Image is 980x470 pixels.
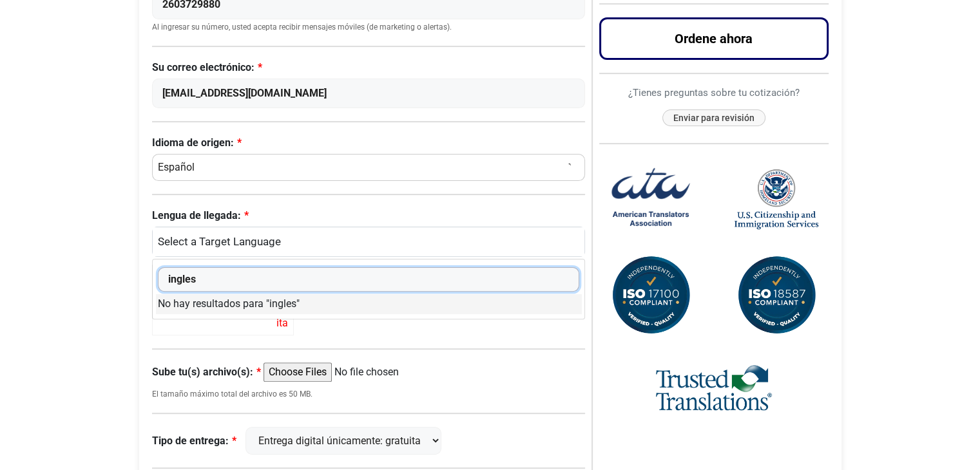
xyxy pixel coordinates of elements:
img: Logotipo del Servicio de Ciudadanía e Inmigración de los Estados Unidos [735,168,818,230]
img: Logotipo de la Asociación Estadounidense de Traductores [609,157,693,241]
font: Ordene ahora [675,31,753,46]
font: No hay resultados para "ingles" [158,297,300,310]
input: Ingrese su correo electrónico [152,79,586,108]
img: Logotipo de Trusted Translations [656,363,772,414]
font: Tipo de entrega: [152,435,229,447]
font: Sube tu(s) archivo(s): [152,366,253,378]
font: Su correo electrónico: [152,61,255,73]
button: Enviar para revisión [662,109,765,127]
font: Lengua de llegada: [152,209,241,221]
img: Certificación conforme a la norma ISO 18587 [735,254,818,337]
font: ¿Tienes preguntas sobre tu cotización? [628,87,800,99]
font: Idioma de origen: [152,136,234,149]
input: Buscar [158,267,580,292]
font: El tamaño máximo total del archivo es 50 MB. [152,390,312,399]
img: Certificación conforme a la norma ISO 17100 [609,254,693,337]
button: Inglés [152,227,586,258]
font: Al ingresar su número, usted acepta recibir mensajes móviles (de marketing o alertas). [152,23,452,32]
button: Ordene ahora [599,17,829,60]
font: Enviar para revisión [673,113,754,123]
